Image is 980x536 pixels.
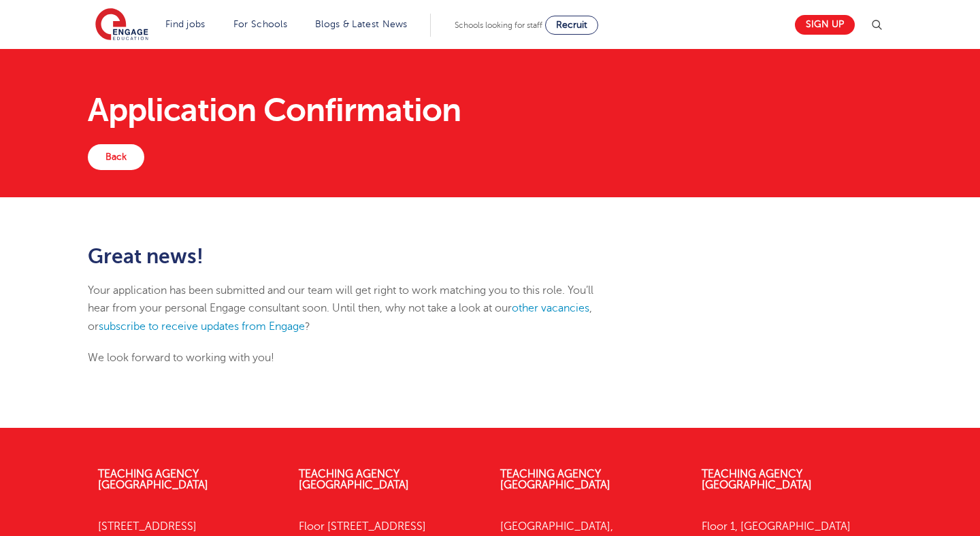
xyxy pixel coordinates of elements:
a: Teaching Agency [GEOGRAPHIC_DATA] [98,468,208,491]
img: Engage Education [95,8,148,42]
p: We look forward to working with you! [88,349,618,367]
h2: Great news! [88,245,618,268]
a: For Schools [233,19,287,29]
a: Teaching Agency [GEOGRAPHIC_DATA] [299,468,409,491]
span: Recruit [556,20,587,30]
a: Back [88,144,144,170]
a: Sign up [795,15,855,35]
a: Recruit [545,16,598,35]
p: Your application has been submitted and our team will get right to work matching you to this role... [88,282,618,335]
a: other vacancies [512,302,589,314]
a: Find jobs [165,19,206,29]
span: Schools looking for staff [455,20,542,30]
a: subscribe to receive updates from Engage [99,320,305,333]
h1: Application Confirmation [88,94,893,127]
a: Blogs & Latest News [315,19,408,29]
a: Teaching Agency [GEOGRAPHIC_DATA] [500,468,610,491]
a: Teaching Agency [GEOGRAPHIC_DATA] [702,468,812,491]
